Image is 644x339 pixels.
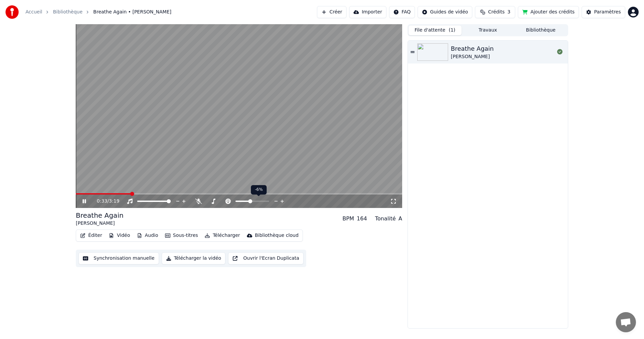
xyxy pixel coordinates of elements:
button: Vidéo [106,231,132,240]
button: Importer [349,6,386,18]
div: [PERSON_NAME] [76,220,123,227]
a: Accueil [25,9,42,15]
button: Audio [134,231,161,240]
button: Paramètres [582,6,625,18]
button: Sous-titres [162,231,201,240]
div: Breathe Again [451,44,494,53]
div: Paramètres [594,9,621,15]
div: / [97,198,113,205]
div: Breathe Again [76,211,123,220]
button: Synchronisation manuelle [78,252,159,264]
a: Bibliothèque [53,9,83,15]
span: Crédits [488,9,504,15]
button: File d'attente [409,26,462,35]
span: 3 [507,9,511,15]
button: Ouvrir l'Ecran Duplicata [228,252,304,264]
button: Télécharger la vidéo [162,252,226,264]
button: Créer [317,6,346,18]
span: ( 1 ) [449,27,455,34]
div: A [398,215,402,223]
button: Bibliothèque [514,26,567,35]
div: -6% [251,185,267,195]
button: Crédits3 [475,6,515,18]
button: Ajouter des crédits [518,6,579,18]
button: Guides de vidéo [418,6,472,18]
button: Travaux [462,26,515,35]
span: Breathe Again • [PERSON_NAME] [93,9,171,15]
div: [PERSON_NAME] [451,53,494,60]
nav: breadcrumb [25,9,171,15]
button: Télécharger [202,231,243,240]
img: youka [5,5,19,19]
span: 3:19 [109,198,119,205]
span: 0:33 [97,198,107,205]
div: Tonalité [375,215,396,223]
button: FAQ [389,6,415,18]
div: Ouvrir le chat [616,312,636,332]
div: BPM [342,215,354,223]
div: 164 [357,215,367,223]
button: Éditer [77,231,105,240]
div: Bibliothèque cloud [255,232,299,239]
